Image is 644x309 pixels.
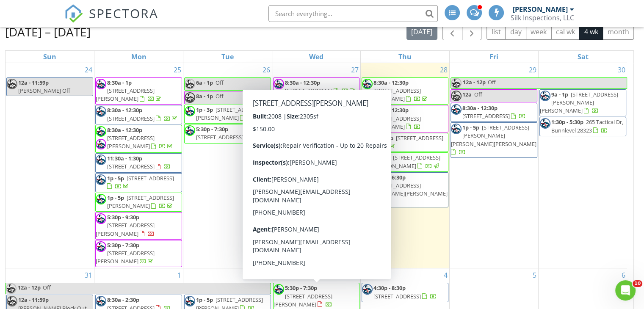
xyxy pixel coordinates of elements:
[96,154,106,165] img: silk_inspectionssuperinspector.png
[107,154,142,162] span: 11:30a - 1:30p
[96,139,106,149] img: silk_inspector.png
[196,79,213,86] span: 6a - 1p
[603,23,634,40] button: month
[285,79,357,94] a: 8:30a - 12:30p [STREET_ADDRESS]
[474,91,482,98] span: Off
[83,268,94,282] a: Go to August 31, 2025
[274,126,284,137] img: silk_inspectionssuperinspector.png
[362,152,448,171] a: 1p - 5p [STREET_ADDRESS][PERSON_NAME]
[362,106,421,130] a: 8:30a - 12:30p [STREET_ADDRESS][PERSON_NAME]
[285,284,317,292] span: 5:30p - 7:30p
[107,115,155,122] span: [STREET_ADDRESS]
[396,134,443,142] span: [STREET_ADDRESS]
[285,79,320,86] span: 8:30a - 12:30p
[362,79,373,89] img: silk_inspectionssuperinspector.png
[107,296,139,303] span: 8:30a - 2:30p
[373,284,437,300] a: 4:30p - 8:30p [STREET_ADDRESS]
[185,296,195,306] img: silk_inspectionssuperinspector.png
[95,173,182,192] a: 1p - 5p [STREET_ADDRESS]
[96,106,106,117] img: silk_inspectionssuperinspector.png
[272,63,361,268] td: Go to August 27, 2025
[285,154,332,161] span: [STREET_ADDRESS]
[83,63,94,77] a: Go to August 24, 2025
[462,112,510,120] span: [STREET_ADDRESS]
[196,106,263,121] span: [STREET_ADDRESS][PERSON_NAME]
[551,118,623,134] span: 265 Tactical Dr, Bunnlevel 28323
[373,284,406,292] span: 4:30p - 8:30p
[172,63,183,77] a: Go to August 25, 2025
[274,106,332,122] span: [STREET_ADDRESS][PERSON_NAME]
[18,296,49,303] span: 12a - 11:59p
[274,146,284,156] img: silk_inspectionssuperinspector.png
[95,77,182,105] a: 8:30a - 1p [STREET_ADDRESS][PERSON_NAME]
[96,221,155,237] span: [STREET_ADDRESS][PERSON_NAME]
[304,126,352,134] span: [STREET_ADDRESS]
[107,194,124,201] span: 1p - 5p
[95,153,182,172] a: 11:30a - 1:30p [STREET_ADDRESS]
[362,133,448,152] a: 12p - 2p [STREET_ADDRESS]
[184,105,271,124] a: 1p - 3p [STREET_ADDRESS][PERSON_NAME]
[196,92,213,100] span: 8a - 1p
[96,213,106,224] img: silk_inspector.png
[616,63,627,77] a: Go to August 30, 2025
[107,213,139,221] span: 5:30p - 9:30p
[96,126,106,137] img: silk_inspectionssuperinspector.png
[7,296,17,306] img: silk_inspectionssuperinspector.png
[513,5,568,14] div: [PERSON_NAME]
[41,51,58,63] a: Sunday
[274,98,340,122] a: 8:30a - 12:30p [STREET_ADDRESS][PERSON_NAME]
[130,51,148,63] a: Monday
[94,63,183,268] td: Go to August 25, 2025
[265,268,272,282] a: Go to September 2, 2025
[96,87,155,102] span: [STREET_ADDRESS][PERSON_NAME]
[96,79,106,89] img: silk_inspector.png
[274,292,332,308] span: [STREET_ADDRESS][PERSON_NAME]
[505,23,526,40] button: day
[373,79,409,86] span: 8:30a - 12:30p
[362,115,421,130] span: [STREET_ADDRESS][PERSON_NAME]
[216,79,224,86] span: Off
[575,51,590,63] a: Saturday
[6,63,94,268] td: Go to August 24, 2025
[373,106,409,114] span: 8:30a - 12:30p
[17,283,41,294] span: 12a - 12p
[107,134,155,150] span: [STREET_ADDRESS][PERSON_NAME]
[362,134,373,145] img: silk_inspectionssuperinspector.png
[196,125,268,141] a: 5:30p - 7:30p [STREET_ADDRESS]
[107,126,142,134] span: 8:30a - 12:30p
[274,284,284,295] img: silk_inspectionssuperinspector.png
[615,280,636,301] iframe: Intercom live chat
[397,51,413,63] a: Thursday
[362,174,448,206] a: 4:30p - 6:30p [STREET_ADDRESS][PERSON_NAME][PERSON_NAME]
[274,98,284,109] img: silk_inspectionssuperinspector.png
[196,296,213,303] span: 1p - 5p
[450,63,539,268] td: Go to August 29, 2025
[373,154,440,169] span: [STREET_ADDRESS][PERSON_NAME]
[451,78,462,88] img: silk_inspectionssuperinspector.png
[196,106,263,121] a: 1p - 3p [STREET_ADDRESS][PERSON_NAME]
[349,63,360,77] a: Go to August 27, 2025
[185,106,195,116] img: silk_inspectionssuperinspector.png
[64,11,158,29] a: SPECTORA
[184,124,271,143] a: 5:30p - 7:30p [STREET_ADDRESS]
[462,104,498,112] span: 8:30a - 12:30p
[620,268,627,282] a: Go to September 6, 2025
[540,91,618,114] a: 9a - 1p [STREET_ADDRESS][PERSON_NAME][PERSON_NAME]
[633,280,642,287] span: 10
[538,63,627,268] td: Go to August 30, 2025
[362,174,373,184] img: silk_inspectionssuperinspector.png
[526,23,552,40] button: week
[107,106,179,122] a: 8:30a - 12:30p [STREET_ADDRESS]
[107,194,174,210] span: [STREET_ADDRESS][PERSON_NAME]
[196,125,228,133] span: 5:30p - 7:30p
[373,292,421,300] span: [STREET_ADDRESS]
[551,118,623,134] a: 1:30p - 5:30p 265 Tactical Dr, Bunnlevel 28323
[273,77,360,97] a: 8:30a - 12:30p [STREET_ADDRESS]
[107,126,174,150] a: 8:30a - 12:30p [STREET_ADDRESS][PERSON_NAME]
[540,118,550,129] img: silk_inspectionssuperinspector.png
[274,79,284,89] img: silk_inspector.png
[95,105,182,124] a: 8:30a - 12:30p [STREET_ADDRESS]
[462,91,472,98] span: 12a
[451,103,537,122] a: 8:30a - 12:30p [STREET_ADDRESS]
[96,249,155,265] span: [STREET_ADDRESS][PERSON_NAME]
